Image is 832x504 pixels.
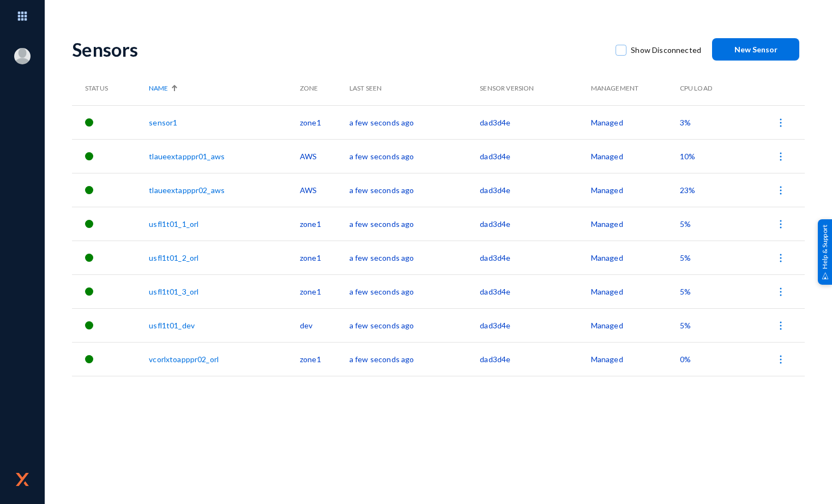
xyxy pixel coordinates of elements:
[300,105,349,139] td: zone1
[680,219,691,229] span: 5%
[149,83,294,93] div: Name
[631,42,701,58] span: Show Disconnected
[300,207,349,241] td: zone1
[300,173,349,207] td: AWS
[300,308,349,342] td: dev
[72,38,605,61] div: Sensors
[775,286,786,297] img: icon-more.svg
[775,253,786,263] img: icon-more.svg
[349,71,480,105] th: Last Seen
[591,139,680,173] td: Managed
[300,342,349,376] td: zone1
[149,321,195,330] a: usfl1t01_dev
[349,274,480,308] td: a few seconds ago
[149,219,198,229] a: usfl1t01_1_orl
[680,152,695,161] span: 10%
[300,241,349,274] td: zone1
[300,139,349,173] td: AWS
[300,71,349,105] th: Zone
[14,48,31,64] img: blank-profile-picture.png
[680,71,740,105] th: CPU Load
[818,219,832,285] div: Help & Support
[734,45,777,54] span: New Sensor
[349,342,480,376] td: a few seconds ago
[591,308,680,342] td: Managed
[300,274,349,308] td: zone1
[591,241,680,274] td: Managed
[480,274,590,308] td: dad3d4e
[149,118,177,127] a: sensor1
[591,342,680,376] td: Managed
[480,308,590,342] td: dad3d4e
[349,173,480,207] td: a few seconds ago
[775,117,786,128] img: icon-more.svg
[775,185,786,196] img: icon-more.svg
[72,71,149,105] th: Status
[149,152,225,161] a: tlaueextapppr01_aws
[775,320,786,331] img: icon-more.svg
[680,355,691,364] span: 0%
[775,354,786,365] img: icon-more.svg
[480,241,590,274] td: dad3d4e
[480,342,590,376] td: dad3d4e
[480,139,590,173] td: dad3d4e
[775,219,786,230] img: icon-more.svg
[480,71,590,105] th: Sensor Version
[591,207,680,241] td: Managed
[349,207,480,241] td: a few seconds ago
[775,151,786,162] img: icon-more.svg
[349,105,480,139] td: a few seconds ago
[680,253,691,262] span: 5%
[680,287,691,296] span: 5%
[349,241,480,274] td: a few seconds ago
[6,4,39,28] img: app launcher
[149,83,168,93] span: Name
[591,71,680,105] th: Management
[149,355,219,364] a: vcorlxtoapppr02_orl
[349,308,480,342] td: a few seconds ago
[591,274,680,308] td: Managed
[149,253,198,262] a: usfl1t01_2_orl
[591,105,680,139] td: Managed
[680,321,691,330] span: 5%
[822,272,829,279] img: help_support.svg
[591,173,680,207] td: Managed
[480,207,590,241] td: dad3d4e
[480,173,590,207] td: dad3d4e
[349,139,480,173] td: a few seconds ago
[480,105,590,139] td: dad3d4e
[149,185,225,195] a: tlaueextapppr02_aws
[149,287,198,296] a: usfl1t01_3_orl
[712,38,799,61] button: New Sensor
[680,118,691,127] span: 3%
[680,185,695,195] span: 23%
